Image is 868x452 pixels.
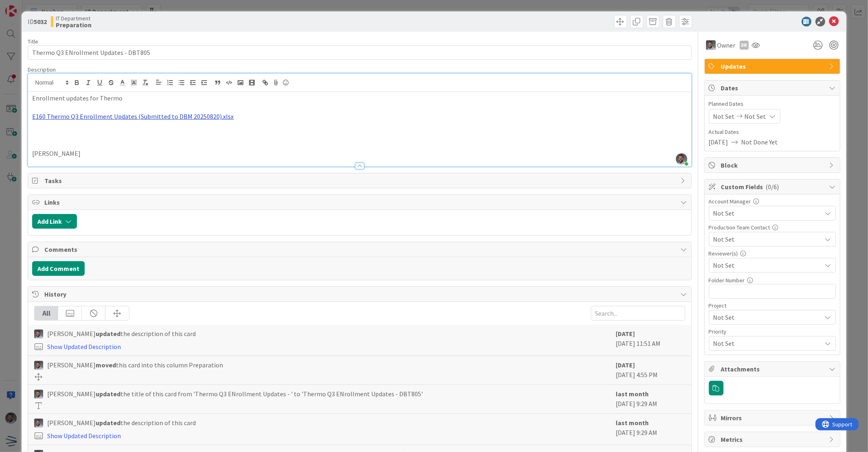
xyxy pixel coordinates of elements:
[616,360,685,380] div: [DATE] 4:55 PM
[28,38,38,45] label: Title
[713,208,822,218] span: Not Set
[709,277,745,284] label: Folder Number
[616,418,685,441] div: [DATE] 9:29 AM
[766,183,779,191] span: ( 0/6 )
[28,17,47,26] span: ID
[709,329,836,334] div: Priority
[709,251,836,256] div: Reviewer(s)
[713,111,735,121] span: Not Set
[34,390,43,399] img: FS
[721,182,825,192] span: Custom Fields
[709,137,728,147] span: [DATE]
[96,330,120,338] b: updated
[47,343,121,351] a: Show Updated Description
[709,100,836,108] span: Planned Dates
[44,245,676,254] span: Comments
[96,419,120,427] b: updated
[721,83,825,93] span: Dates
[721,413,825,423] span: Mirrors
[616,329,685,352] div: [DATE] 11:51 AM
[616,389,685,409] div: [DATE] 9:29 AM
[709,225,836,230] div: Production Team Contact
[616,330,635,338] b: [DATE]
[741,137,778,147] span: Not Done Yet
[709,303,836,308] div: Project
[713,260,822,270] span: Not Set
[709,128,836,136] span: Actual Dates
[32,112,234,120] a: E160 Thermo Q3 Enrollment Updates (Submitted to DBM 20250820).xlsx
[740,41,749,50] div: DR
[713,338,818,349] span: Not Set
[713,312,818,323] span: Not Set
[34,361,43,370] img: FS
[44,289,676,299] span: History
[32,261,85,276] button: Add Comment
[32,214,77,229] button: Add Link
[56,22,92,28] b: Preparation
[591,306,685,321] input: Search...
[721,61,825,71] span: Updates
[47,360,223,370] span: [PERSON_NAME] this card into this column Preparation
[745,111,766,121] span: Not Set
[32,149,687,158] p: [PERSON_NAME]
[721,435,825,444] span: Metrics
[616,419,649,427] b: last month
[616,390,649,398] b: last month
[32,94,687,103] p: Enrollment updates for Thermo
[34,17,47,26] b: 5032
[47,418,196,428] span: [PERSON_NAME] the description of this card
[44,197,676,207] span: Links
[676,153,687,165] img: djeBQYN5TwDXpyYgE8PwxaHb1prKLcgM.jpg
[721,160,825,170] span: Block
[96,390,120,398] b: updated
[34,419,43,428] img: FS
[616,361,635,369] b: [DATE]
[706,40,716,50] img: FS
[35,306,58,320] div: All
[34,330,43,338] img: FS
[717,40,736,50] span: Owner
[47,432,121,440] a: Show Updated Description
[44,176,676,186] span: Tasks
[56,15,92,22] span: IT Department
[28,66,56,73] span: Description
[96,361,116,369] b: moved
[28,45,691,60] input: type card name here...
[713,234,818,245] span: Not Set
[47,389,423,399] span: [PERSON_NAME] the title of this card from 'Thermo Q3 ENrollment Updates - ' to 'Thermo Q3 ENrollm...
[721,364,825,374] span: Attachments
[17,1,37,11] span: Support
[47,329,196,338] span: [PERSON_NAME] the description of this card
[709,199,836,204] div: Account Manager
